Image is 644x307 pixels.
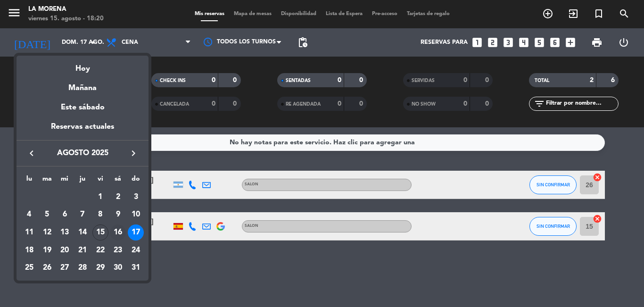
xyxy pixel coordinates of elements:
td: 1 de agosto de 2025 [91,188,109,206]
td: 8 de agosto de 2025 [91,206,109,224]
td: 25 de agosto de 2025 [20,259,38,277]
div: Hoy [17,56,149,75]
th: sábado [109,174,127,188]
div: 5 [39,207,55,223]
div: 16 [110,224,126,241]
div: 1 [92,189,108,205]
div: 2 [110,189,126,205]
td: 23 de agosto de 2025 [109,241,127,259]
th: jueves [74,174,91,188]
td: 14 de agosto de 2025 [74,224,91,241]
div: 9 [110,207,126,223]
td: 22 de agosto de 2025 [91,241,109,259]
td: 29 de agosto de 2025 [91,259,109,277]
td: 21 de agosto de 2025 [74,241,91,259]
th: martes [38,174,56,188]
td: 28 de agosto de 2025 [74,259,91,277]
td: 3 de agosto de 2025 [127,188,145,206]
td: 27 de agosto de 2025 [56,259,74,277]
div: Mañana [17,75,149,94]
div: 11 [21,224,37,241]
i: keyboard_arrow_right [128,148,139,159]
div: 21 [74,242,91,258]
span: agosto 2025 [40,147,125,159]
button: keyboard_arrow_right [125,147,142,159]
td: 9 de agosto de 2025 [109,206,127,224]
th: viernes [91,174,109,188]
div: 6 [57,207,73,223]
div: 20 [57,242,73,258]
div: 10 [128,207,144,223]
td: 24 de agosto de 2025 [127,241,145,259]
td: 16 de agosto de 2025 [109,224,127,241]
div: 24 [128,242,144,258]
div: 19 [39,242,55,258]
div: 31 [128,260,144,276]
div: 12 [39,224,55,241]
div: 29 [92,260,108,276]
td: 31 de agosto de 2025 [127,259,145,277]
div: 26 [39,260,55,276]
td: 12 de agosto de 2025 [38,224,56,241]
div: 27 [57,260,73,276]
button: keyboard_arrow_left [23,147,40,159]
div: 15 [92,224,108,241]
td: 4 de agosto de 2025 [20,206,38,224]
td: 17 de agosto de 2025 [127,224,145,241]
th: miércoles [56,174,74,188]
div: 13 [57,224,73,241]
i: keyboard_arrow_left [26,148,37,159]
td: 20 de agosto de 2025 [56,241,74,259]
div: 25 [21,260,37,276]
th: lunes [20,174,38,188]
td: 13 de agosto de 2025 [56,224,74,241]
td: 30 de agosto de 2025 [109,259,127,277]
td: 11 de agosto de 2025 [20,224,38,241]
td: 7 de agosto de 2025 [74,206,91,224]
div: 4 [21,207,37,223]
div: 23 [110,242,126,258]
td: AGO. [20,188,91,206]
div: 30 [110,260,126,276]
td: 5 de agosto de 2025 [38,206,56,224]
div: Reservas actuales [17,121,149,140]
div: Este sábado [17,94,149,121]
div: 7 [74,207,91,223]
td: 2 de agosto de 2025 [109,188,127,206]
div: 14 [74,224,91,241]
div: 22 [92,242,108,258]
div: 28 [74,260,91,276]
th: domingo [127,174,145,188]
div: 17 [128,224,144,241]
td: 15 de agosto de 2025 [91,224,109,241]
div: 8 [92,207,108,223]
td: 18 de agosto de 2025 [20,241,38,259]
td: 26 de agosto de 2025 [38,259,56,277]
td: 6 de agosto de 2025 [56,206,74,224]
td: 10 de agosto de 2025 [127,206,145,224]
div: 3 [128,189,144,205]
div: 18 [21,242,37,258]
td: 19 de agosto de 2025 [38,241,56,259]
